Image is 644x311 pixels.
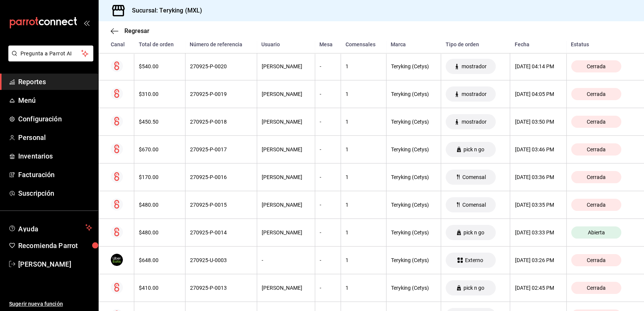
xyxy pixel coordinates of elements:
div: - [320,91,336,97]
div: $410.00 [139,285,180,291]
span: Facturación [18,170,92,180]
span: Suscripción [18,188,92,198]
div: [DATE] 03:46 PM [515,146,561,152]
div: Estatus [571,41,632,47]
div: 1 [346,285,381,291]
span: Personal [18,132,92,143]
div: [PERSON_NAME] [262,63,310,69]
div: 270925-P-0017 [190,146,252,152]
div: - [320,202,336,208]
div: $170.00 [139,174,180,180]
div: Teryking (Cetys) [391,63,437,69]
span: Cerrada [584,146,609,152]
div: Total de orden [139,41,181,47]
div: 1 [346,91,381,97]
div: - [320,229,336,236]
div: 270925-P-0019 [190,91,252,97]
span: pick n go [460,285,487,291]
span: Cerrada [584,257,609,263]
div: 1 [346,229,381,236]
div: Teryking (Cetys) [391,257,437,263]
div: - [320,257,336,263]
span: mostrador [458,91,489,97]
div: - [320,146,336,152]
span: Cerrada [584,91,609,97]
span: Recomienda Parrot [18,240,92,251]
button: open_drawer_menu [83,20,90,26]
div: Teryking (Cetys) [391,146,437,152]
div: Teryking (Cetys) [391,91,437,97]
span: Configuración [18,114,92,124]
div: $540.00 [139,63,180,69]
div: [DATE] 03:36 PM [515,174,561,180]
div: 1 [346,63,381,69]
span: Menú [18,95,92,105]
div: 1 [346,202,381,208]
div: 270925-P-0016 [190,174,252,180]
div: $310.00 [139,91,180,97]
button: Pregunta a Parrot AI [8,46,93,61]
div: Teryking (Cetys) [391,229,437,236]
div: Teryking (Cetys) [391,174,437,180]
div: [PERSON_NAME] [262,174,310,180]
span: Cerrada [584,285,609,291]
div: - [320,174,336,180]
div: $450.50 [139,119,180,125]
div: [DATE] 03:35 PM [515,202,561,208]
span: Pregunta a Parrot AI [20,50,82,58]
div: - [320,285,336,291]
h3: Sucursal: Teryking (MXL) [126,6,202,15]
div: Teryking (Cetys) [391,285,437,291]
div: [DATE] 03:26 PM [515,257,561,263]
span: [PERSON_NAME] [18,259,92,269]
div: [DATE] 03:33 PM [515,229,561,236]
div: [DATE] 03:50 PM [515,119,561,125]
div: $480.00 [139,229,180,236]
div: Usuario [261,41,310,47]
div: [PERSON_NAME] [262,285,310,291]
div: $670.00 [139,146,180,152]
span: pick n go [460,229,487,236]
div: [DATE] 02:45 PM [515,285,561,291]
div: 270925-U-0003 [190,257,252,263]
span: mostrador [458,119,489,125]
span: Ayuda [18,223,82,232]
span: pick n go [460,146,487,152]
div: Teryking (Cetys) [391,119,437,125]
div: [PERSON_NAME] [262,202,310,208]
span: Comensal [459,202,488,208]
span: Cerrada [584,202,609,208]
div: - [320,119,336,125]
button: Regresar [111,27,149,35]
div: - [262,257,310,263]
div: Marca [391,41,437,47]
div: 270925-P-0015 [190,202,252,208]
span: Cerrada [584,174,609,180]
div: 270925-P-0014 [190,229,252,236]
a: Pregunta a Parrot AI [5,55,93,63]
div: 1 [346,119,381,125]
div: $480.00 [139,202,180,208]
span: Sugerir nueva función [9,300,92,308]
div: [PERSON_NAME] [262,119,310,125]
span: Cerrada [584,119,609,125]
div: 1 [346,257,381,263]
div: [DATE] 04:14 PM [515,63,561,69]
div: Teryking (Cetys) [391,202,437,208]
div: 270925-P-0018 [190,119,252,125]
span: Abierta [584,229,608,236]
div: 270925-P-0020 [190,63,252,69]
span: Externo [462,257,486,263]
div: Número de referencia [190,41,252,47]
div: - [320,63,336,69]
div: [DATE] 04:05 PM [515,91,561,97]
div: Canal [111,41,130,47]
div: 270925-P-0013 [190,285,252,291]
div: [PERSON_NAME] [262,91,310,97]
span: mostrador [458,63,489,69]
span: Reportes [18,77,92,87]
span: Regresar [124,27,149,35]
div: [PERSON_NAME] [262,229,310,236]
span: Cerrada [584,63,609,69]
div: 1 [346,146,381,152]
